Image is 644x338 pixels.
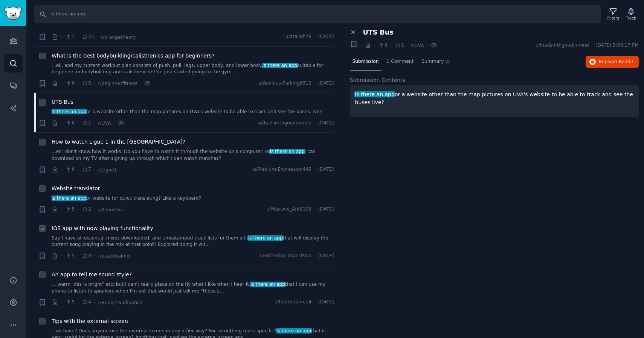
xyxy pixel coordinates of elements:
[269,149,305,154] span: is there an app
[258,120,311,127] span: u/ihadsmthgoodinmind
[98,207,124,212] span: r/Keposhka
[61,252,63,260] span: ·
[596,42,639,49] span: [DATE] 3:59:17 PM
[61,166,63,174] span: ·
[52,224,153,232] a: IOS app with now playing functionality
[82,80,91,87] span: 5
[140,79,142,87] span: ·
[94,252,95,260] span: ·
[314,120,316,127] span: ·
[77,299,79,306] span: ·
[52,317,128,325] a: Tips with the external screen
[94,166,95,174] span: ·
[411,43,424,48] span: r/UVA
[318,299,334,306] span: [DATE]
[262,63,298,68] span: is there an app
[612,59,633,64] span: on Reddit
[77,206,79,214] span: ·
[395,42,404,49] span: 1
[101,35,136,40] span: r/orangetheory
[94,299,95,306] span: ·
[387,58,414,65] span: 1 Comment
[77,252,79,260] span: ·
[427,41,428,49] span: ·
[353,58,379,65] span: Submission
[94,206,95,214] span: ·
[536,42,589,49] span: u/ihadsmthgoodinmind
[314,33,316,40] span: ·
[318,80,334,87] span: [DATE]
[5,7,22,20] img: GummySearch logo
[77,119,79,127] span: ·
[94,119,95,127] span: ·
[52,235,334,248] a: Say I have all essential mixes downloaded, and timestamped track lists for them all -is there an ...
[247,235,284,241] span: is there an app
[114,119,115,127] span: ·
[318,253,334,259] span: [DATE]
[98,253,130,259] span: r/essentialmix
[314,166,316,173] span: ·
[285,33,311,40] span: u/atallah78
[65,80,75,87] span: 6
[98,300,142,305] span: r/BudgetAudiophile
[52,138,185,146] a: How to watch Ligue 1 in the [GEOGRAPHIC_DATA]?
[65,299,75,306] span: 5
[98,121,111,126] span: r/UVA
[98,167,117,173] span: r/Ligue1
[65,33,75,40] span: 7
[82,206,91,213] span: 2
[52,98,73,106] a: UTS Bus
[52,195,334,202] a: is there an appor website for quick translating? Like a keyboard?
[65,206,75,213] span: 5
[82,33,94,40] span: 15
[607,15,619,21] div: Filters
[314,80,316,87] span: ·
[61,33,63,41] span: ·
[52,149,334,162] a: ...er I don't know how it works. Do you have to watch it through the website on a computer, oris ...
[360,41,362,49] span: ·
[82,166,91,173] span: 7
[61,119,63,127] span: ·
[363,29,394,36] span: UTS Bus
[65,166,75,173] span: 6
[34,5,601,23] input: Search Keyword
[52,185,100,192] a: Website translator
[378,42,388,49] span: 6
[52,281,334,294] a: ... warm, this is bright" etc; but I can't really place on the fly what I like when I hear it.is ...
[52,52,215,60] a: What is the best bodybuilding/calisthenics app for beginners?
[599,59,633,65] span: Reply
[314,253,316,259] span: ·
[82,299,91,306] span: 4
[318,206,334,213] span: [DATE]
[82,253,91,259] span: 0
[52,271,132,279] a: An app to tell me sound style?
[623,6,639,22] button: Track
[51,109,87,114] span: is there an app
[65,253,75,259] span: 5
[275,299,312,306] span: u/findthetime14
[276,328,312,333] span: is there an app
[61,299,63,306] span: ·
[260,253,311,259] span: u/Glittering-Object903
[77,166,79,174] span: ·
[314,299,316,306] span: ·
[267,206,311,213] span: u/Massive_Ant8108
[258,80,311,87] span: u/Anxious-Parking6312
[250,282,286,287] span: is there an app
[52,62,334,76] a: ...ek, and my current workout plan consists of push, pull, legs, upper body, and lower body.is th...
[586,56,639,68] button: Replyon Reddit
[98,81,137,86] span: r/beginnerfitness
[318,120,334,127] span: [DATE]
[421,58,444,65] span: Summary
[407,41,408,49] span: ·
[355,91,634,106] p: or a website other than the map pictures on UVA's website to be able to track and see the buses l...
[65,120,75,127] span: 6
[350,76,406,84] span: Submission Contents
